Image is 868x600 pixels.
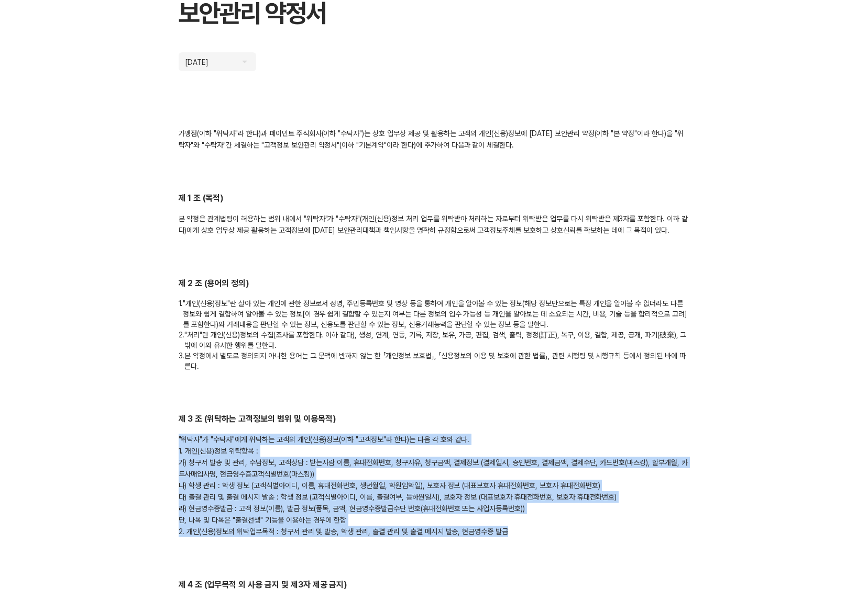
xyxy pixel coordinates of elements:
[179,330,690,350] p: "처리"란 개인(신용)정보의 수집(조사를 포함한다. 이하 같다), 생성, 연계, 연동, 기록, 저장, 보유, 가공, 편집, 검색, 출력, 정정(訂正), 복구, 이용, 결합, ...
[179,298,690,330] p: "개인(신용)정보"란 살아 있는 개인에 관한 정보로서 성명, 주민등록번호 및 영상 등을 통하여 개인을 알아볼 수 있는 정보(해당 정보만으로는 특정 개인을 알아볼 수 없더라도 ...
[179,434,690,537] div: "위탁자"가 "수탁자"에게 위탁하는 고객의 개인(신용)정보(이하 "고객정보"라 한다)는 다음 각 호와 같다. 1. 개인(신용)정보 위탁항목 : 가) 청구서 발송 및 관리, 수...
[179,298,183,330] span: 1.
[179,128,690,151] div: 가맹점(이하 "위탁자"라 한다)과 페이민트 주식회사(이하 "수탁자")는 상호 업무상 제공 및 활용하는 고객의 개인(신용)정보에 [DATE] 보안관리 약정(이하 "본 약정"이라...
[179,413,690,425] h2: 제 3 조 (위탁하는 고객정보의 범위 및 이용목적)
[179,579,690,591] h2: 제 4 조 (업무목적 외 사용 금지 및 제3자 제공 금지)
[179,350,185,371] span: 3.
[179,193,690,205] h2: 제 1 조 (목적)
[179,278,690,290] h2: 제 2 조 (용어의 정의)
[179,213,690,236] div: 본 약정은 관계법령이 허용하는 범위 내에서 "위탁자"가 "수탁자"(개인(신용)정보 처리 업무를 위탁받아 처리하는 자로부터 위탁받은 업무를 다시 위탁받은 제3자를 포함한다. 이...
[179,350,690,371] p: 본 약정에서 별도로 정의되지 아니한 용어는 그 문맥에 반하지 않는 한 「개인정보 보호법」, 「신용정보의 이용 및 보호에 관한 법률」, 관련 시행령 및 시행규칙 등에서 정의된 ...
[179,330,185,350] span: 2.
